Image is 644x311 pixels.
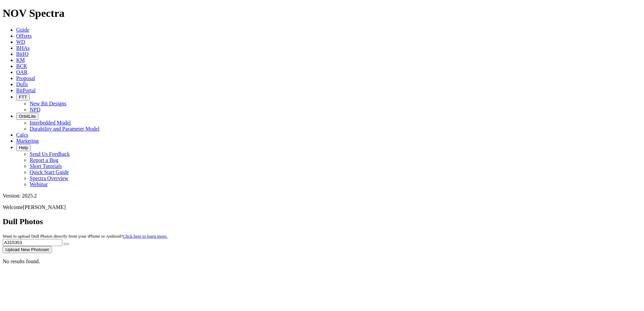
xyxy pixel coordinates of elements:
[30,126,100,132] a: Durability and Parameter Model
[3,246,52,253] button: Upload New Photoset
[16,57,25,63] a: KM
[3,7,641,20] h1: NOV Spectra
[16,27,29,33] a: Guide
[30,107,40,112] a: NPD
[16,33,32,39] a: Offsets
[30,181,48,187] a: Webinar
[3,217,641,226] h2: Dull Photos
[16,51,28,57] a: BitIQ
[30,101,66,106] a: New Bit Designs
[16,63,27,69] a: BCR
[16,138,39,144] a: Marketing
[30,151,70,157] a: Send Us Feedback
[30,157,58,163] a: Report a Bug
[16,39,25,45] a: WD
[3,239,62,246] input: Search Serial Number
[16,45,30,51] a: BHAs
[19,145,28,150] span: Help
[16,81,28,87] a: Dulls
[19,114,36,119] span: OrbitLite
[16,144,31,151] button: Help
[16,132,28,138] a: Calcs
[3,193,641,199] div: Version: 2025.2
[30,175,68,181] a: Spectra Overview
[123,234,168,239] a: Click here to learn more.
[30,120,71,126] a: Interbedded Model
[3,204,641,210] p: Welcome
[23,204,66,210] span: [PERSON_NAME]
[3,234,167,239] small: Want to upload Dull Photos directly from your iPhone or Android?
[30,163,62,169] a: Short Tutorials
[16,88,36,93] a: BitPortal
[16,94,30,101] button: FTT
[19,95,27,100] span: FTT
[30,169,69,175] a: Quick Start Guide
[16,69,28,75] a: OAR
[16,75,35,81] a: Proposal
[16,113,38,120] button: OrbitLite
[3,258,641,265] p: No results found.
